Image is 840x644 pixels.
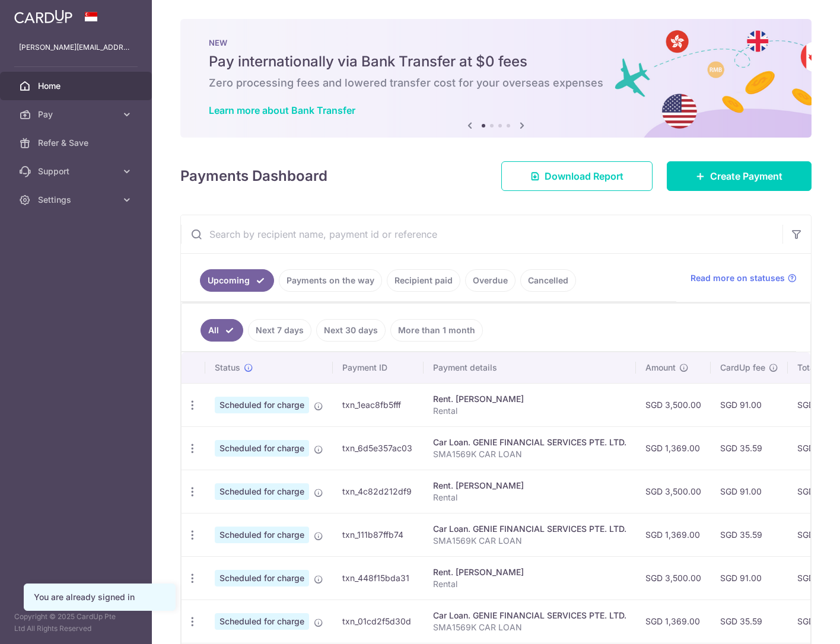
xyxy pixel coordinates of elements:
div: Rent. [PERSON_NAME] [433,393,626,405]
p: SMA1569K CAR LOAN [433,621,626,633]
td: SGD 35.59 [711,426,788,470]
td: SGD 91.00 [711,556,788,600]
input: Search by recipient name, payment id or reference [181,215,782,253]
a: Learn more about Bank Transfer [209,104,355,116]
p: NEW [209,38,783,47]
th: Payment details [424,352,636,383]
h6: Zero processing fees and lowered transfer cost for your overseas expenses [209,76,783,90]
td: txn_4c82d212df9 [333,470,424,513]
td: SGD 1,369.00 [636,600,711,643]
p: Rental [433,492,626,503]
div: You are already signed in [34,591,166,603]
a: Recipient paid [387,269,460,292]
th: Payment ID [333,352,424,383]
span: Read more on statuses [691,272,785,284]
span: Total amt. [797,362,836,374]
span: Scheduled for charge [215,613,309,630]
span: Home [38,80,116,92]
a: More than 1 month [390,319,483,342]
span: Scheduled for charge [215,483,309,500]
span: Download Report [545,169,623,183]
span: Amount [645,362,676,374]
p: Rental [433,405,626,417]
img: CardUp [14,9,72,24]
p: SMA1569K CAR LOAN [433,448,626,460]
span: Scheduled for charge [215,527,309,543]
td: SGD 3,500.00 [636,383,711,426]
div: Rent. [PERSON_NAME] [433,566,626,578]
a: Create Payment [667,161,812,191]
td: txn_01cd2f5d30d [333,600,424,643]
a: Payments on the way [279,269,382,292]
td: SGD 91.00 [711,383,788,426]
p: Rental [433,578,626,590]
span: Settings [38,194,116,206]
p: [PERSON_NAME][EMAIL_ADDRESS][DOMAIN_NAME] [19,42,133,53]
span: Refer & Save [38,137,116,149]
a: Overdue [465,269,516,292]
a: Next 30 days [316,319,386,342]
a: All [201,319,243,342]
h4: Payments Dashboard [180,165,327,187]
td: SGD 35.59 [711,600,788,643]
div: Car Loan. GENIE FINANCIAL SERVICES PTE. LTD. [433,436,626,448]
span: Scheduled for charge [215,570,309,586]
td: txn_111b87ffb74 [333,513,424,556]
a: Cancelled [520,269,576,292]
h5: Pay internationally via Bank Transfer at $0 fees [209,52,783,71]
a: Download Report [501,161,653,191]
span: Pay [38,109,116,120]
td: SGD 3,500.00 [636,470,711,513]
td: txn_1eac8fb5fff [333,383,424,426]
a: Next 7 days [248,319,311,342]
td: txn_6d5e357ac03 [333,426,424,470]
p: SMA1569K CAR LOAN [433,535,626,547]
td: SGD 35.59 [711,513,788,556]
span: Create Payment [710,169,782,183]
span: Support [38,165,116,177]
span: Scheduled for charge [215,440,309,457]
a: Upcoming [200,269,274,292]
td: SGD 1,369.00 [636,426,711,470]
div: Rent. [PERSON_NAME] [433,480,626,492]
img: Bank transfer banner [180,19,812,138]
div: Car Loan. GENIE FINANCIAL SERVICES PTE. LTD. [433,523,626,535]
td: txn_448f15bda31 [333,556,424,600]
span: Status [215,362,240,374]
a: Read more on statuses [691,272,797,284]
td: SGD 1,369.00 [636,513,711,556]
span: CardUp fee [720,362,765,374]
td: SGD 3,500.00 [636,556,711,600]
td: SGD 91.00 [711,470,788,513]
span: Scheduled for charge [215,397,309,413]
div: Car Loan. GENIE FINANCIAL SERVICES PTE. LTD. [433,610,626,621]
